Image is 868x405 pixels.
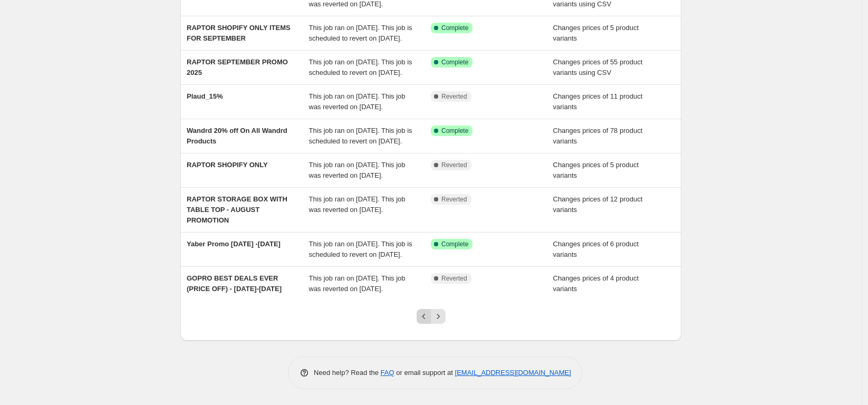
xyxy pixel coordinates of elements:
span: Changes prices of 78 product variants [553,127,643,145]
span: Plaud_15% [187,92,223,100]
span: This job ran on [DATE]. This job is scheduled to revert on [DATE]. [309,24,412,42]
span: Changes prices of 5 product variants [553,24,639,42]
span: Reverted [441,274,467,283]
span: Reverted [441,161,467,169]
span: Changes prices of 11 product variants [553,92,643,111]
span: Yaber Promo [DATE] -[DATE] [187,240,281,248]
button: Next [431,309,446,324]
a: [EMAIL_ADDRESS][DOMAIN_NAME] [455,369,571,377]
span: Changes prices of 5 product variants [553,161,639,179]
span: GOPRO BEST DEALS EVER (PRICE OFF) - [DATE]-[DATE] [187,274,282,293]
span: Changes prices of 12 product variants [553,195,643,214]
span: Complete [441,24,468,32]
span: or email support at [394,369,455,377]
span: This job ran on [DATE]. This job was reverted on [DATE]. [309,274,406,293]
a: FAQ [381,369,394,377]
button: Previous [417,309,431,324]
span: Complete [441,240,468,248]
span: RAPTOR SEPTEMBER PROMO 2025 [187,58,288,76]
span: Need help? Read the [314,369,381,377]
span: This job ran on [DATE]. This job is scheduled to revert on [DATE]. [309,127,412,145]
span: RAPTOR SHOPIFY ONLY [187,161,268,169]
span: RAPTOR STORAGE BOX WITH TABLE TOP - AUGUST PROMOTION [187,195,287,224]
span: Complete [441,58,468,66]
span: Reverted [441,92,467,101]
span: Wandrd 20% off On All Wandrd Products [187,127,287,145]
span: Changes prices of 55 product variants using CSV [553,58,643,76]
span: Changes prices of 6 product variants [553,240,639,258]
span: This job ran on [DATE]. This job was reverted on [DATE]. [309,161,406,179]
span: Changes prices of 4 product variants [553,274,639,293]
span: Reverted [441,195,467,204]
span: This job ran on [DATE]. This job is scheduled to revert on [DATE]. [309,240,412,258]
span: This job ran on [DATE]. This job was reverted on [DATE]. [309,92,406,111]
span: RAPTOR SHOPIFY ONLY ITEMS FOR SEPTEMBER [187,24,291,42]
span: This job ran on [DATE]. This job was reverted on [DATE]. [309,195,406,214]
span: This job ran on [DATE]. This job is scheduled to revert on [DATE]. [309,58,412,76]
nav: Pagination [417,309,446,324]
span: Complete [441,127,468,135]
